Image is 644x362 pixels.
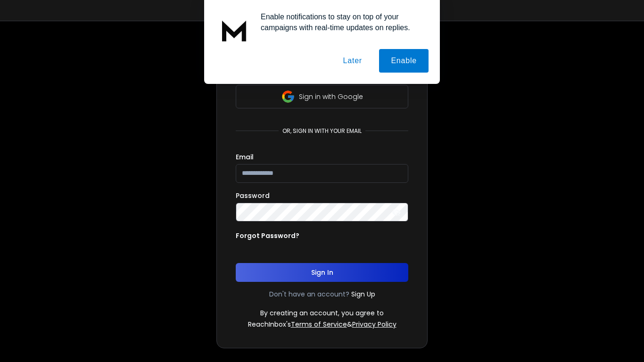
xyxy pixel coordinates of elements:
button: Sign in with Google [236,85,408,108]
img: notification icon [215,11,253,49]
label: Email [236,154,254,160]
div: Enable notifications to stay on top of your campaigns with real-time updates on replies. [253,11,429,33]
button: Later [331,49,373,73]
p: By creating an account, you agree to [260,308,384,318]
label: Password [236,192,270,199]
a: Terms of Service [291,320,347,329]
p: Don't have an account? [269,289,349,299]
p: Sign in with Google [299,92,363,101]
a: Privacy Policy [352,320,396,329]
p: ReachInbox's & [248,320,396,329]
button: Sign In [236,263,408,282]
p: or, sign in with your email [279,127,365,135]
a: Sign Up [351,289,375,299]
button: Enable [379,49,429,73]
p: Forgot Password? [236,231,299,240]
